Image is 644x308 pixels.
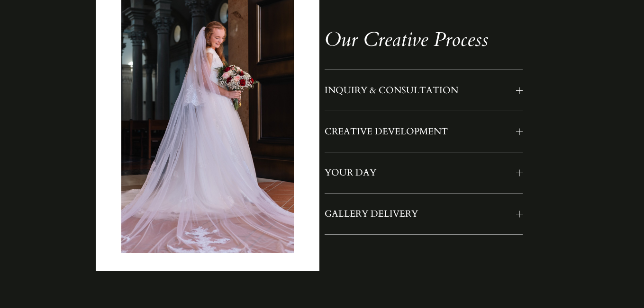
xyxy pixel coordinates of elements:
[325,208,517,220] span: GALLERY DELIVERY
[325,111,523,152] button: CREATIVE DEVELOPMENT
[325,70,523,111] button: INQUIRY & CONSULTATION
[325,26,488,53] em: Our Creative Process
[325,167,517,179] span: YOUR DAY
[325,125,517,138] span: CREATIVE DEVELOPMENT
[325,152,523,193] button: YOUR DAY
[325,84,517,97] span: INQUIRY & CONSULTATION
[325,194,523,234] button: GALLERY DELIVERY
